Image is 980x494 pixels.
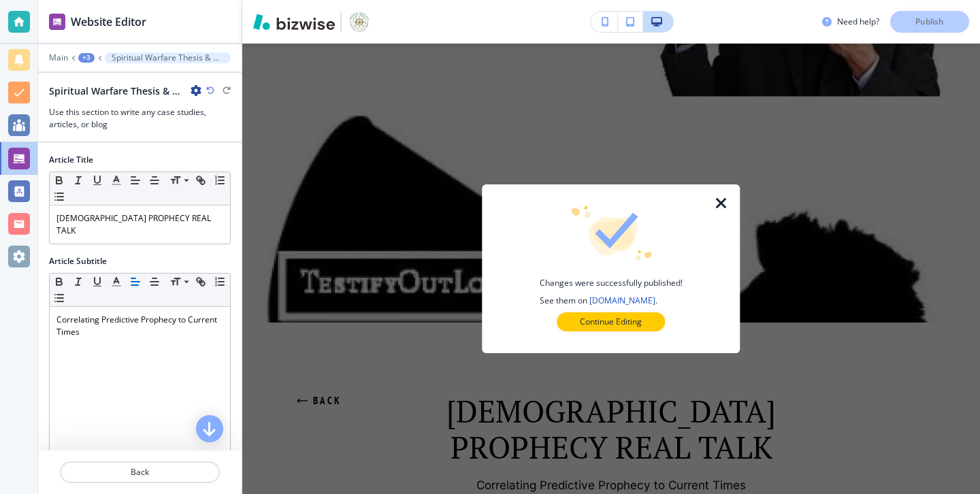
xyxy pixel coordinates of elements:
img: icon [570,206,653,261]
button: Main [49,53,68,63]
h2: Article Subtitle [49,255,107,267]
button: Continue Editing [557,312,665,331]
img: Your Logo [347,11,372,33]
h3: Use this section to write any case studies, articles, or blog [49,106,231,131]
h2: Spiritual Warfare Thesis & Preface [49,84,185,98]
img: Bizwise Logo [253,14,335,30]
button: Spiritual Warfare Thesis & Preface [105,52,231,63]
button: Back [60,461,220,483]
span: Correlating Predictive Prophecy to Current Times [56,314,219,337]
h2: Website Editor [71,14,146,30]
h2: Article Title [49,154,93,166]
p: Spiritual Warfare Thesis & Preface [112,53,224,63]
p: Back [61,466,218,478]
img: editor icon [49,14,65,30]
button: +3 [78,53,95,63]
a: [DOMAIN_NAME] [589,295,655,306]
p: Continue Editing [580,316,642,328]
h3: Need help? [837,16,879,28]
h4: Changes were successfully published! See them on . [540,277,683,307]
span: [DEMOGRAPHIC_DATA] PROPHECY REAL TALK [56,212,213,236]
